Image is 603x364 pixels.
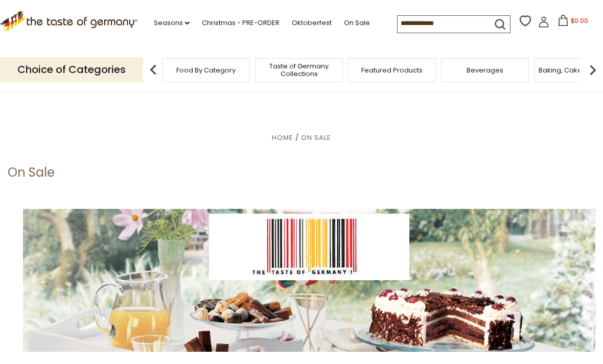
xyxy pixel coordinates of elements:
a: On Sale [301,133,331,142]
img: next arrow [583,60,603,80]
a: On Sale [344,17,370,29]
a: Seasons [154,17,190,29]
a: Home [272,133,293,142]
a: Christmas - PRE-ORDER [202,17,280,29]
img: previous arrow [143,60,164,80]
a: Beverages [467,66,503,74]
button: $0.00 [551,15,595,30]
img: the-taste-of-germany-barcode-3.jpg [23,209,595,352]
a: Featured Products [361,66,423,74]
a: Oktoberfest [292,17,332,29]
h1: On Sale [8,165,55,180]
span: $0.00 [571,16,588,25]
a: Food By Category [176,66,236,74]
a: Taste of Germany Collections [258,62,340,78]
